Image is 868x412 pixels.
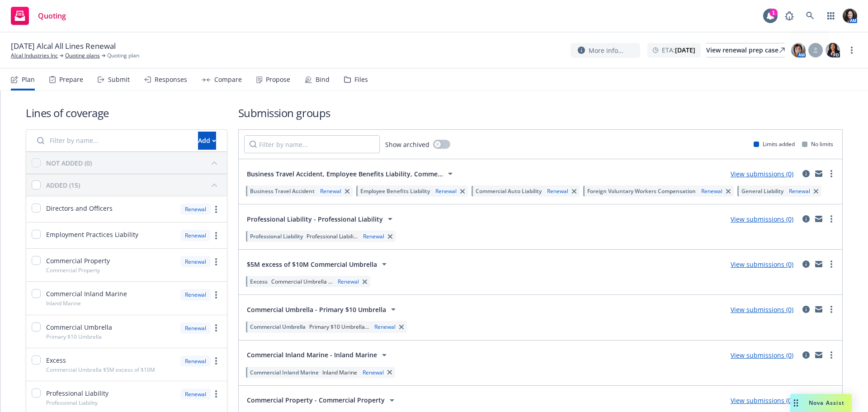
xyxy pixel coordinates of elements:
[46,355,66,365] span: Excess
[198,132,216,150] button: Add
[266,76,290,83] div: Propose
[373,323,397,331] div: Renewal
[46,204,113,213] span: Directors and Officers
[250,369,319,376] span: Commercial Inland Marine
[46,289,127,298] span: Commercial Inland Marine
[731,215,793,223] a: View submissions (0)
[107,52,139,60] span: Quoting plan
[250,187,315,195] span: Business Travel Accident
[32,132,193,150] input: Filter by name...
[46,399,98,407] span: Professional Liability
[46,388,108,398] span: Professional Liability
[211,388,222,399] a: more
[250,232,303,240] span: Professional Liability
[46,230,138,239] span: Employment Practices Liability
[801,168,811,179] a: circleInformation
[801,213,811,224] a: circleInformation
[238,105,843,120] h1: Submission groups
[180,355,211,367] div: Renewal
[211,289,222,300] a: more
[211,230,222,241] a: more
[180,388,211,400] div: Renewal
[769,9,778,17] div: 1
[46,178,222,192] button: ADDED (15)
[244,210,398,228] button: Professional Liability - Professional Liability
[46,180,80,190] div: ADDED (15)
[46,158,92,168] div: NOT ADDED (0)
[813,259,824,270] a: mail
[662,45,695,55] span: ETA :
[46,266,100,274] span: Commercial Property
[706,43,785,57] a: View renewal prep case
[250,323,306,331] span: Commercial Umbrella
[65,52,100,60] a: Quoting plans
[361,369,386,376] div: Renewal
[731,396,793,405] a: View submissions (0)
[826,259,837,270] a: more
[247,350,377,360] span: Commercial Inland Marine - Inland Marine
[46,299,81,307] span: Inland Marine
[247,214,383,224] span: Professional Liability - Professional Liability
[307,232,358,240] span: Professional Liabili...
[587,187,696,195] span: Foreign Voluntary Workers Compensation
[787,187,812,195] div: Renewal
[211,322,222,333] a: more
[46,256,110,265] span: Commercial Property
[780,7,798,25] a: Report a Bug
[22,76,35,83] div: Plan
[754,140,795,148] div: Limits added
[316,76,330,83] div: Bind
[801,7,819,25] a: Search
[244,255,392,273] button: $5M excess of $10M Commercial Umbrella
[571,43,640,58] button: More info...
[354,76,368,83] div: Files
[336,278,361,285] div: Renewal
[434,187,458,195] div: Renewal
[731,170,793,178] a: View submissions (0)
[813,168,824,179] a: mail
[802,140,833,148] div: No limits
[801,259,811,270] a: circleInformation
[731,351,793,360] a: View submissions (0)
[180,230,211,241] div: Renewal
[211,355,222,366] a: more
[731,305,793,314] a: View submissions (0)
[180,322,211,334] div: Renewal
[244,346,392,364] button: Commercial Inland Marine - Inland Marine
[826,43,840,57] img: photo
[26,105,227,120] h1: Lines of coverage
[244,391,400,409] button: Commercial Property - Commercial Property
[244,300,401,318] button: Commercial Umbrella - Primary $10 Umbrella
[813,213,824,224] a: mail
[46,366,155,374] span: Commercial Umbrella $5M excess of $10M
[826,168,837,179] a: more
[731,260,793,269] a: View submissions (0)
[826,350,837,360] a: more
[813,304,824,315] a: mail
[801,350,811,360] a: circleInformation
[813,350,824,360] a: mail
[244,135,380,153] input: Filter by name...
[385,140,429,149] span: Show archived
[822,7,840,25] a: Switch app
[247,305,386,314] span: Commercial Umbrella - Primary $10 Umbrella
[360,187,430,195] span: Employee Benefits Liability
[108,76,130,83] div: Submit
[675,46,695,54] strong: [DATE]
[11,52,58,60] a: Alcal Industries Inc
[59,76,83,83] div: Prepare
[211,204,222,215] a: more
[790,394,802,412] div: Drag to move
[46,322,112,332] span: Commercial Umbrella
[322,369,357,376] span: Inland Marine
[791,43,806,57] img: photo
[11,41,116,52] span: [DATE] Alcal All Lines Renewal
[247,169,443,179] span: Business Travel Accident, Employee Benefits Liability, Comme...
[476,187,542,195] span: Commercial Auto Liability
[801,304,811,315] a: circleInformation
[155,76,187,83] div: Responses
[250,278,268,285] span: Excess
[361,232,386,240] div: Renewal
[826,213,837,224] a: more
